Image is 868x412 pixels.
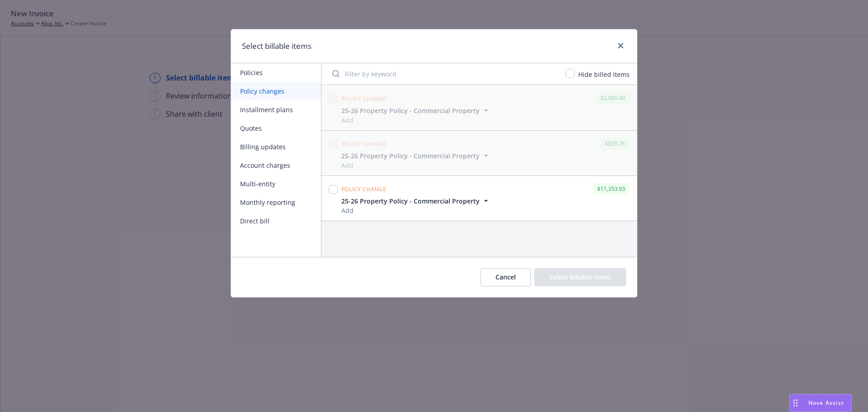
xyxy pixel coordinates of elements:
[231,193,321,212] button: Monthly reporting
[341,196,480,206] span: 25-26 Property Policy - Commercial Property
[341,161,491,170] span: Add
[327,65,560,83] input: Filter by keyword
[341,196,491,206] button: 25-26 Property Policy - Commercial Property
[578,70,630,79] span: Hide billed items
[341,185,386,193] span: Policy change
[341,106,480,115] span: 25-26 Property Policy - Commercial Property
[341,115,491,125] span: Add
[242,40,311,52] h1: Select billable items
[231,100,321,119] button: Installment plans
[341,151,480,161] span: 25-26 Property Policy - Commercial Property
[341,151,491,161] button: 25-26 Property Policy - Commercial Property
[808,399,844,407] span: Nova Assist
[596,92,630,104] div: $2,089.40
[789,394,852,412] button: Nova Assist
[321,131,637,175] span: Policy change$835.7625-26 Property Policy - Commercial PropertyAdd
[231,175,321,193] button: Multi-entity
[231,63,321,82] button: Policies
[231,156,321,175] button: Account charges
[231,82,321,100] button: Policy changes
[341,95,386,103] span: Policy change
[790,394,801,412] div: Drag to move
[341,206,491,215] span: Add
[341,140,386,148] span: Policy change
[231,212,321,230] button: Direct bill
[231,137,321,156] button: Billing updates
[231,119,321,137] button: Quotes
[321,85,637,130] span: Policy change$2,089.4025-26 Property Policy - Commercial PropertyAdd
[593,183,630,194] div: $11,353.93
[600,138,630,149] div: $835.76
[341,106,491,115] button: 25-26 Property Policy - Commercial Property
[481,268,531,286] button: Cancel
[615,40,626,51] a: close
